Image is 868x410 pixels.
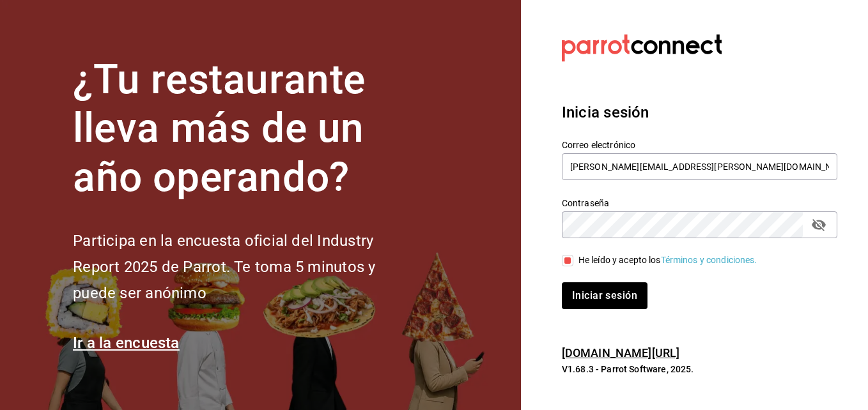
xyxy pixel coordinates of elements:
label: Correo electrónico [562,140,837,149]
p: V1.68.3 - Parrot Software, 2025. [562,363,837,376]
div: He leído y acepto los [578,254,757,267]
label: Contraseña [562,198,837,207]
h3: Inicia sesión [562,101,837,124]
input: Ingresa tu correo electrónico [562,153,837,180]
button: Iniciar sesión [562,282,647,309]
a: Ir a la encuesta [73,334,180,352]
a: Términos y condiciones. [661,255,757,265]
button: passwordField [808,214,830,236]
a: [DOMAIN_NAME][URL] [562,346,679,360]
h2: Participa en la encuesta oficial del Industry Report 2025 de Parrot. Te toma 5 minutos y puede se... [73,228,418,306]
h1: ¿Tu restaurante lleva más de un año operando? [73,56,418,202]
